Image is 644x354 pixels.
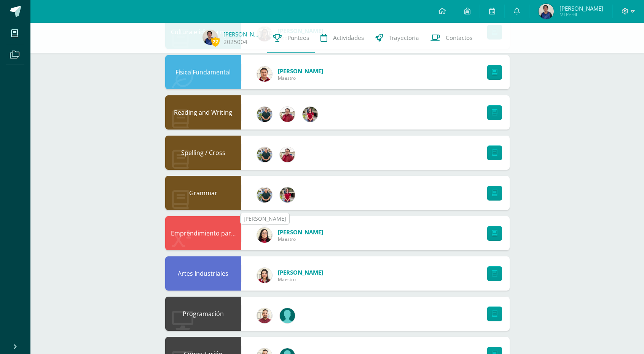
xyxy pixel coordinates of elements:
[165,297,241,331] div: Programación
[560,5,603,12] span: [PERSON_NAME]
[446,34,472,42] span: Contactos
[165,95,241,130] div: Reading and Writing
[165,55,241,89] div: Física Fundamental
[560,11,603,18] span: Mi Perfil
[223,38,247,46] a: 2025004
[315,23,370,53] a: Actividades
[257,107,272,122] img: d3b263647c2d686994e508e2c9b90e59.png
[389,34,419,42] span: Trayectoria
[202,30,218,45] img: de6150c211cbc1f257cf4b5405fdced8.png
[278,236,323,242] span: Maestro
[165,216,241,250] div: Emprendimiento para la productividad
[244,215,286,223] div: [PERSON_NAME]
[333,34,364,42] span: Actividades
[257,147,272,162] img: d3b263647c2d686994e508e2c9b90e59.png
[257,268,272,283] img: 08cdfe488ee6e762f49c3a355c2599e7.png
[267,23,315,53] a: Punteos
[223,30,261,38] a: [PERSON_NAME]
[425,23,478,53] a: Contactos
[278,228,323,236] a: [PERSON_NAME]
[278,269,323,276] a: [PERSON_NAME]
[278,75,323,81] span: Maestro
[280,147,295,162] img: 4433c8ec4d0dcbe293dd19cfa8535420.png
[165,256,241,291] div: Artes Industriales
[370,23,425,53] a: Trayectoria
[257,308,272,323] img: e5b019aa7f8ef8ca40c9d9cad2d12463.png
[278,276,323,283] span: Maestro
[280,107,295,122] img: 4433c8ec4d0dcbe293dd19cfa8535420.png
[165,136,241,170] div: Spelling / Cross
[278,67,323,75] a: [PERSON_NAME]
[211,37,220,46] span: 22
[280,187,295,202] img: ea60e6a584bd98fae00485d881ebfd6b.png
[303,107,318,122] img: ea60e6a584bd98fae00485d881ebfd6b.png
[257,187,272,202] img: d3b263647c2d686994e508e2c9b90e59.png
[539,4,554,19] img: de6150c211cbc1f257cf4b5405fdced8.png
[165,176,241,210] div: Grammar
[257,228,272,243] img: c6b4b3f06f981deac34ce0a071b61492.png
[280,308,295,323] img: 9f417f221a50e53a74bb908f05c7e53d.png
[287,34,309,42] span: Punteos
[257,66,272,82] img: 76b79572e868f347d82537b4f7bc2cf5.png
